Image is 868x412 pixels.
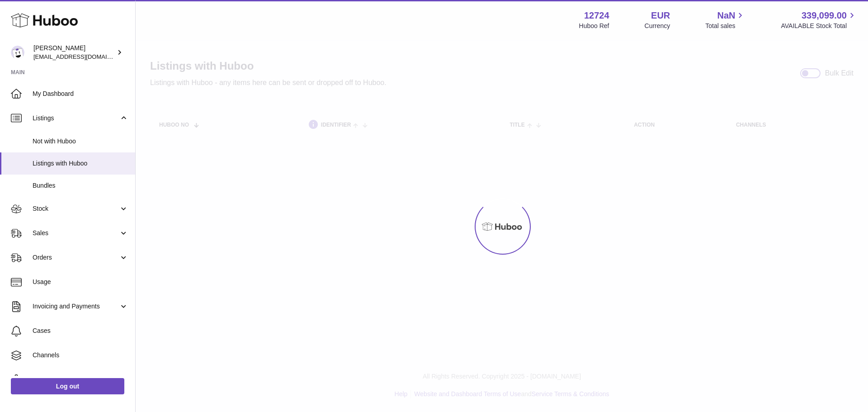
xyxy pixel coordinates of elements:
[645,22,670,30] div: Currency
[33,204,119,213] span: Stock
[33,159,128,168] span: Listings with Huboo
[651,9,670,22] strong: EUR
[33,375,128,384] span: Settings
[705,22,745,30] span: Total sales
[781,22,857,30] span: AVAILABLE Stock Total
[33,181,128,190] span: Bundles
[584,9,609,22] strong: 12724
[33,229,119,237] span: Sales
[33,114,119,123] span: Listings
[33,351,128,360] span: Channels
[33,253,119,262] span: Orders
[11,46,24,59] img: internalAdmin-12724@internal.huboo.com
[11,378,124,394] a: Log out
[33,53,133,60] span: [EMAIL_ADDRESS][DOMAIN_NAME]
[33,327,128,335] span: Cases
[802,9,847,22] span: 339,099.00
[717,9,735,22] span: NaN
[33,44,115,61] div: [PERSON_NAME]
[33,278,128,286] span: Usage
[705,9,745,30] a: NaN Total sales
[781,9,857,30] a: 339,099.00 AVAILABLE Stock Total
[33,137,128,146] span: Not with Huboo
[33,302,119,311] span: Invoicing and Payments
[579,22,609,30] div: Huboo Ref
[33,90,128,98] span: My Dashboard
